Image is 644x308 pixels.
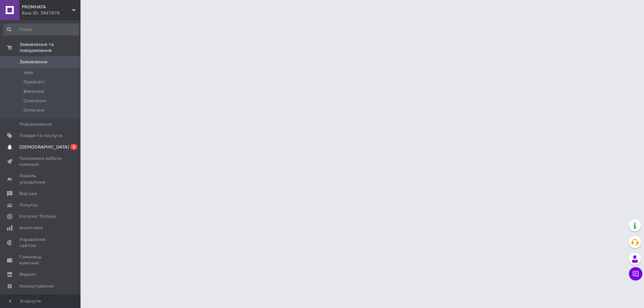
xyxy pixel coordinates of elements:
[19,254,62,266] span: Гаманець компанії
[22,4,72,10] span: PROMHATA
[19,144,69,150] span: [DEMOGRAPHIC_DATA]
[19,42,80,54] span: Замовлення та повідомлення
[19,121,52,127] span: Повідомлення
[19,202,38,208] span: Покупці
[629,267,642,281] button: Чат з покупцем
[3,23,79,36] input: Пошук
[23,79,44,85] span: Прийняті
[23,107,45,113] span: Оплачені
[23,70,33,76] span: Нові
[19,271,37,278] span: Маркет
[19,173,62,185] span: Панель управління
[23,88,44,95] span: Виконані
[23,98,46,104] span: Скасовані
[19,283,54,289] span: Налаштування
[70,144,77,150] span: 1
[19,156,62,168] span: Показники роботи компанії
[19,237,62,249] span: Управління сайтом
[19,59,47,65] span: Замовлення
[19,133,62,139] span: Товари та послуги
[19,213,56,220] span: Каталог ProSale
[19,191,37,197] span: Відгуки
[22,10,80,16] div: Ваш ID: 3847876
[19,225,43,231] span: Аналітика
